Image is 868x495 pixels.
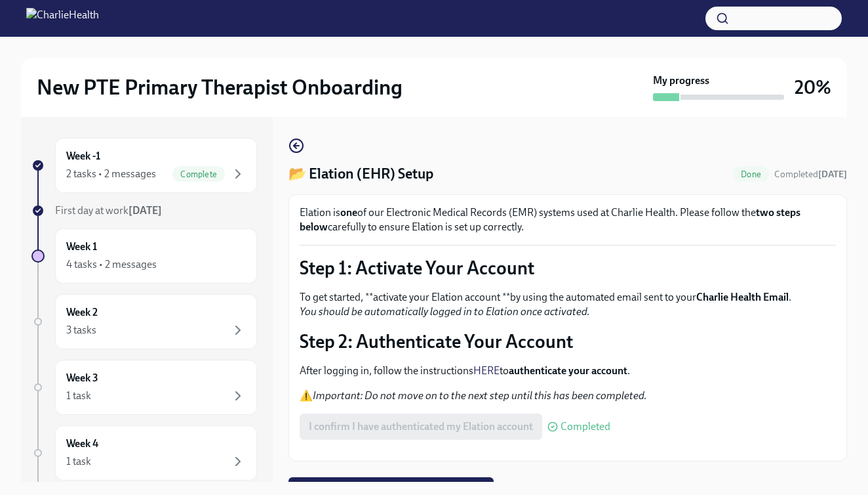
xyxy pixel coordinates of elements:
[37,74,403,100] h2: New PTE Primary Therapist Onboarding
[66,257,157,272] div: 4 tasks • 2 messages
[66,437,98,451] h6: Week 4
[696,291,789,303] strong: Charlie Health Email
[300,305,590,318] em: You should be automatically logged in to Elation once activated.
[31,138,257,193] a: Week -12 tasks • 2 messagesComplete
[509,364,627,377] strong: authenticate your account
[795,75,831,99] h3: 20%
[31,294,257,349] a: Week 23 tasks
[55,204,162,217] span: First day at work
[733,169,769,179] span: Done
[313,389,647,402] em: Important: Do not move on to the next step until this has been completed.
[31,204,257,218] a: First day at work[DATE]
[774,168,847,181] span: October 13th, 2025 14:44
[300,330,836,353] p: Step 2: Authenticate Your Account
[300,205,836,234] p: Elation is of our Electronic Medical Records (EMR) systems used at Charlie Health. Please follow ...
[31,360,257,415] a: Week 31 task
[66,389,91,403] div: 1 task
[818,169,847,180] strong: [DATE]
[66,305,98,320] h6: Week 2
[128,204,162,217] strong: [DATE]
[66,323,96,337] div: 3 tasks
[172,169,225,179] span: Complete
[66,454,91,469] div: 1 task
[66,167,156,181] div: 2 tasks • 2 messages
[31,425,257,481] a: Week 41 task
[66,240,97,254] h6: Week 1
[473,364,500,377] a: HERE
[26,8,99,29] img: CharlieHealth
[300,364,836,378] p: After logging in, follow the instructions to .
[653,74,709,88] strong: My progress
[300,389,836,403] p: ⚠️
[561,421,610,432] span: Completed
[66,371,98,385] h6: Week 3
[66,149,100,163] h6: Week -1
[340,206,357,219] strong: one
[774,169,847,180] span: Completed
[288,164,433,184] h4: 📂 Elation (EHR) Setup
[300,290,836,319] p: To get started, **activate your Elation account **by using the automated email sent to your .
[300,256,836,280] p: Step 1: Activate Your Account
[31,228,257,284] a: Week 14 tasks • 2 messages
